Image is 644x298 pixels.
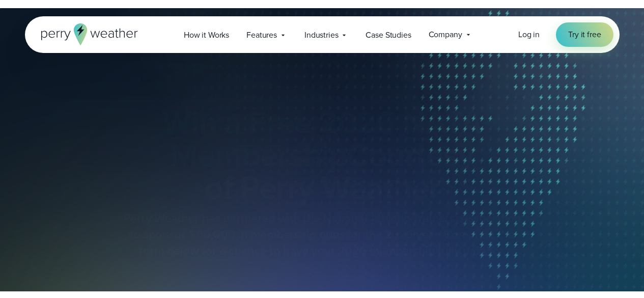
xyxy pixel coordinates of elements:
[175,24,238,45] a: How it Works
[184,29,229,41] span: How it Works
[357,24,419,45] a: Case Studies
[429,29,462,41] span: Company
[568,29,601,41] span: Try it free
[366,29,411,41] span: Case Studies
[518,29,540,40] span: Log in
[556,22,613,47] a: Try it free
[304,29,338,41] span: Industries
[246,29,277,41] span: Features
[518,29,540,41] a: Log in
